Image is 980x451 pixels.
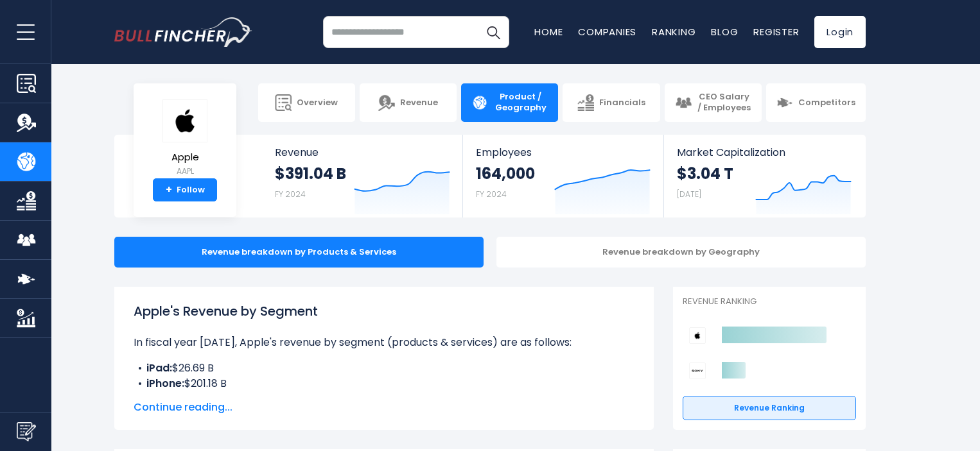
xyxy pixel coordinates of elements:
[599,98,645,108] span: Financials
[476,146,650,158] span: Employees
[677,146,852,158] span: Market Capitalization
[683,296,856,307] p: Revenue Ranking
[753,25,799,38] a: Register
[275,146,450,158] span: Revenue
[114,17,252,47] a: Go to homepage
[275,164,346,183] strong: $391.04 B
[476,189,507,200] small: FY 2024
[476,164,535,183] strong: 164,000
[798,98,855,108] span: Competitors
[275,189,306,200] small: FY 2024
[297,98,338,108] span: Overview
[493,92,548,114] span: Product / Geography
[162,152,207,163] span: Apple
[114,17,252,47] img: bullfincher logo
[134,376,634,391] li: $201.18 B
[697,92,751,114] span: CEO Salary / Employees
[461,83,558,122] a: Product / Geography
[134,400,634,415] span: Continue reading...
[652,25,696,38] a: Ranking
[496,237,866,268] div: Revenue breakdown by Geography
[534,25,563,38] a: Home
[153,178,217,201] a: +Follow
[677,164,733,183] strong: $3.04 T
[689,327,706,344] img: Apple competitors logo
[166,184,172,196] strong: +
[134,335,634,350] p: In fiscal year [DATE], Apple's revenue by segment (products & services) are as follows:
[162,166,207,177] small: AAPL
[400,98,438,108] span: Revenue
[814,16,866,48] a: Login
[563,83,660,122] a: Financials
[766,83,866,122] a: Competitors
[162,99,208,179] a: Apple AAPL
[463,135,663,217] a: Employees 164,000 FY 2024
[134,302,634,321] h1: Apple's Revenue by Segment
[477,16,509,48] button: Search
[146,361,172,375] b: iPad:
[114,237,484,268] div: Revenue breakdown by Products & Services
[360,83,457,122] a: Revenue
[134,361,634,376] li: $26.69 B
[683,396,856,420] a: Revenue Ranking
[578,25,636,38] a: Companies
[664,135,864,217] a: Market Capitalization $3.04 T [DATE]
[262,135,463,217] a: Revenue $391.04 B FY 2024
[258,83,355,122] a: Overview
[711,25,738,38] a: Blog
[146,376,184,391] b: iPhone:
[665,83,762,122] a: CEO Salary / Employees
[689,362,706,379] img: Sony Group Corporation competitors logo
[677,189,701,200] small: [DATE]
